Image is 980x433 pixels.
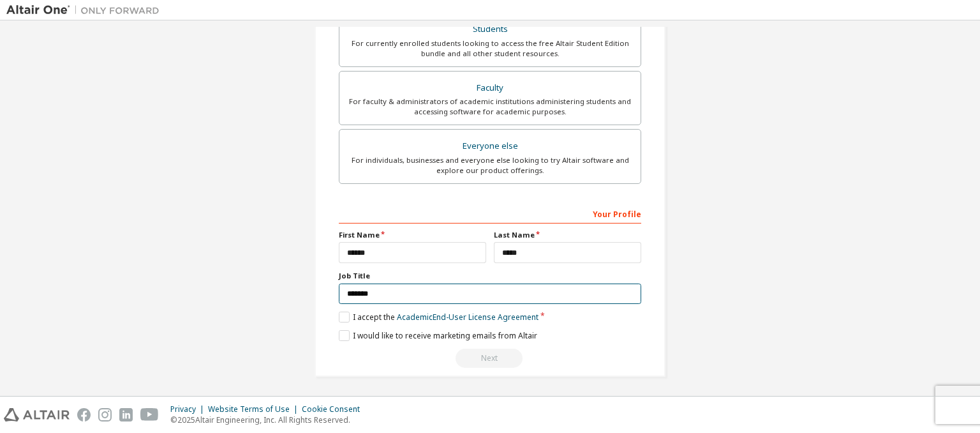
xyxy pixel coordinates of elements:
label: Last Name [494,230,641,240]
div: For faculty & administrators of academic institutions administering students and accessing softwa... [347,96,633,117]
div: For individuals, businesses and everyone else looking to try Altair software and explore our prod... [347,155,633,176]
div: Everyone else [347,137,633,155]
label: I accept the [339,312,538,323]
img: Altair One [6,4,166,17]
label: I would like to receive marketing emails from Altair [339,330,537,341]
img: linkedin.svg [119,408,133,422]
label: First Name [339,230,486,240]
div: Website Terms of Use [208,404,302,414]
a: Academic End-User License Agreement [397,312,538,323]
div: Read and acccept EULA to continue [339,349,641,368]
p: © 2025 Altair Engineering, Inc. All Rights Reserved. [170,414,367,425]
div: Students [347,20,633,38]
div: For currently enrolled students looking to access the free Altair Student Edition bundle and all ... [347,38,633,59]
div: Cookie Consent [302,404,367,414]
div: Faculty [347,79,633,97]
img: youtube.svg [140,408,159,422]
img: altair_logo.svg [4,408,70,422]
div: Privacy [170,404,208,414]
img: facebook.svg [77,408,91,422]
label: Job Title [339,271,641,281]
div: Your Profile [339,203,641,224]
img: instagram.svg [98,408,112,422]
